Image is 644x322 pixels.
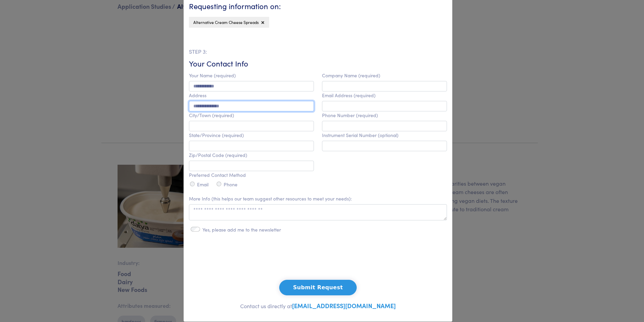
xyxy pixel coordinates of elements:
[267,247,369,273] iframe: reCAPTCHA
[292,301,396,310] a: [EMAIL_ADDRESS][DOMAIN_NAME]
[189,152,247,158] label: Zip/Postal Code (required)
[189,172,246,178] label: Preferred Contact Method
[189,112,234,118] label: City/Town (required)
[322,132,398,138] label: Instrument Serial Number (optional)
[189,92,206,98] label: Address
[189,132,244,138] label: State/Province (required)
[322,112,378,118] label: Phone Number (required)
[189,196,352,202] label: More Info (this helps our team suggest other resources to meet your needs):
[322,92,376,98] label: Email Address (required)
[189,58,447,69] h6: Your Contact Info
[189,73,236,78] label: Your Name (required)
[189,1,447,11] h6: Requesting information on:
[322,73,380,78] label: Company Name (required)
[189,47,447,56] p: STEP 3:
[279,280,357,295] button: Submit Request
[193,19,259,25] span: Alternative Cream Cheese Spreads
[197,182,208,187] label: Email
[202,227,281,233] label: Yes, please add me to the newsletter
[224,182,237,187] label: Phone
[189,301,447,311] p: Contact us directly at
